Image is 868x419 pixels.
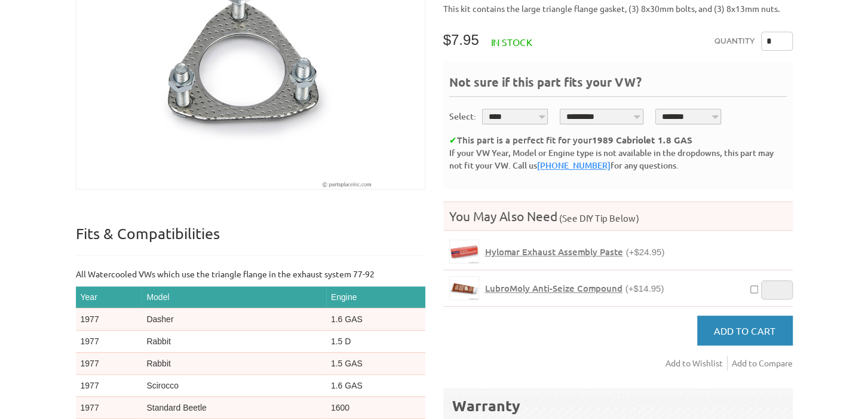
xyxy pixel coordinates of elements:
td: Standard Beetle [142,396,326,418]
p: All Watercooled VWs which use the triangle flange in the exhaust system 77-92 [76,268,425,280]
span: In stock [491,36,532,48]
td: 1.5 GAS [326,352,425,374]
td: 1977 [76,374,142,396]
td: 1.6 GAS [326,308,425,330]
a: Hylomar Exhaust Assembly Paste(+$24.95) [485,246,665,258]
a: LubroMoly Anti-Seize Compound [449,276,479,299]
th: Model [142,286,326,308]
span: (+$14.95) [625,283,664,293]
a: [PHONE_NUMBER] [537,160,611,171]
td: 1977 [76,352,142,374]
a: Hylomar Exhaust Assembly Paste [449,240,479,263]
span: $7.95 [443,32,479,48]
th: Engine [326,286,425,308]
td: 1977 [76,308,142,330]
div: If your VW Year, Model or Engine type is not available in the dropdowns, this part may not fit yo... [449,146,787,172]
p: This kit contains the large triangle flange gasket, (3) 8x30mm bolts, and (3) 8x13mm nuts. [443,3,793,14]
img: Hylomar Exhaust Assembly Paste [450,240,479,262]
button: Add to Cart [697,316,793,345]
td: Scirocco [142,374,326,396]
a: Add to Wishlist [665,356,728,371]
span: LubroMoly Anti-Seize Compound [485,282,622,294]
td: 1977 [76,330,142,352]
span: Add to Cart [714,325,775,337]
p: Fits & Compatibilities [76,224,425,256]
span: (+$24.95) [626,247,665,257]
h4: You May Also Need [443,208,793,224]
strong: 1989 Cabriolet 1.8 GAS [592,134,692,146]
div: This part is a perfect fit for your [449,133,787,147]
td: 1977 [76,396,142,418]
img: LubroMoly Anti-Seize Compound [450,277,479,299]
span: ✔ [449,134,457,146]
td: Dasher [142,308,326,330]
td: Rabbit [142,352,326,374]
td: 1600 [326,396,425,418]
span: Hylomar Exhaust Assembly Paste [485,246,623,258]
td: Rabbit [142,330,326,352]
label: Quantity [714,32,755,51]
a: Add to Compare [732,356,793,371]
td: 1.6 GAS [326,374,425,396]
div: Not sure if this part fits your VW? [449,74,787,97]
a: LubroMoly Anti-Seize Compound(+$14.95) [485,283,664,294]
div: Select: [449,110,476,123]
div: Warranty [452,396,784,415]
th: Year [76,286,142,308]
span: (See DIY Tip Below) [557,212,639,224]
td: 1.5 D [326,330,425,352]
